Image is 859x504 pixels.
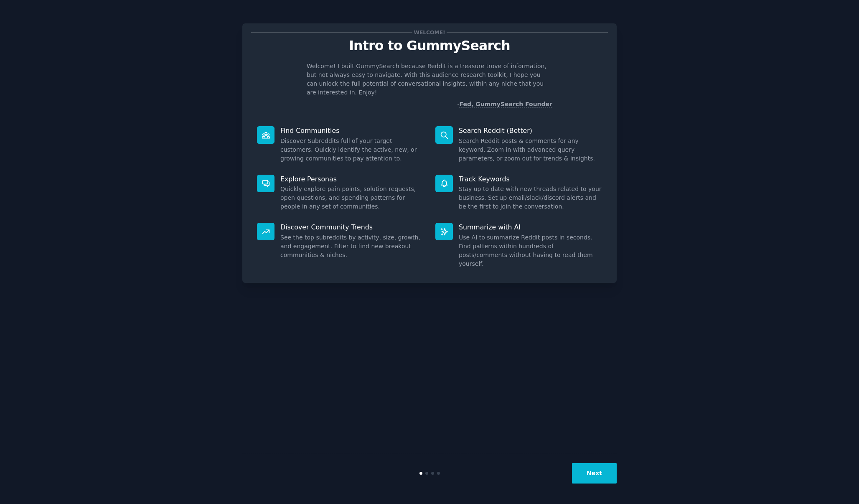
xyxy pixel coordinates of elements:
dd: Discover Subreddits full of your target customers. Quickly identify the active, new, or growing c... [280,137,424,163]
span: Welcome! [412,28,447,37]
p: Find Communities [280,126,424,135]
p: Discover Community Trends [280,223,424,232]
p: Track Keywords [459,175,602,183]
dd: Search Reddit posts & comments for any keyword. Zoom in with advanced query parameters, or zoom o... [459,137,602,163]
dd: Use AI to summarize Reddit posts in seconds. Find patterns within hundreds of posts/comments with... [459,233,602,268]
div: - [457,100,552,109]
p: Search Reddit (Better) [459,126,602,135]
p: Welcome! I built GummySearch because Reddit is a treasure trove of information, but not always ea... [307,62,552,97]
dd: See the top subreddits by activity, size, growth, and engagement. Filter to find new breakout com... [280,233,424,260]
dd: Quickly explore pain points, solution requests, open questions, and spending patterns for people ... [280,185,424,211]
button: Next [572,463,617,484]
p: Summarize with AI [459,223,602,232]
dd: Stay up to date with new threads related to your business. Set up email/slack/discord alerts and ... [459,185,602,211]
p: Intro to GummySearch [251,38,608,53]
p: Explore Personas [280,175,424,183]
a: Fed, GummySearch Founder [459,101,552,108]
